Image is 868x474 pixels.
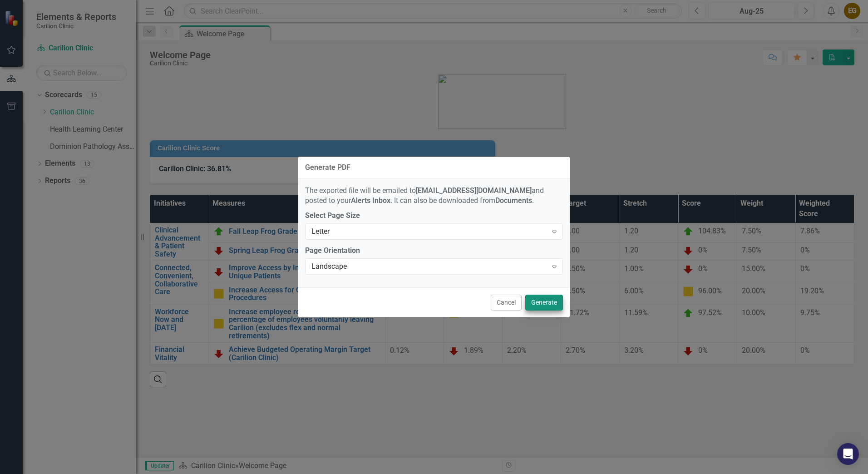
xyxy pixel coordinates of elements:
[305,186,544,205] span: The exported file will be emailed to and posted to your . It can also be downloaded from .
[491,295,522,311] button: Cancel
[305,246,563,256] label: Page Orientation
[305,163,350,172] div: Generate PDF
[495,196,532,205] strong: Documents
[311,227,547,237] div: Letter
[525,295,563,311] button: Generate
[837,443,859,465] div: Open Intercom Messenger
[351,196,390,205] strong: Alerts Inbox
[305,211,563,221] label: Select Page Size
[416,186,532,195] strong: [EMAIL_ADDRESS][DOMAIN_NAME]
[311,262,547,272] div: Landscape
